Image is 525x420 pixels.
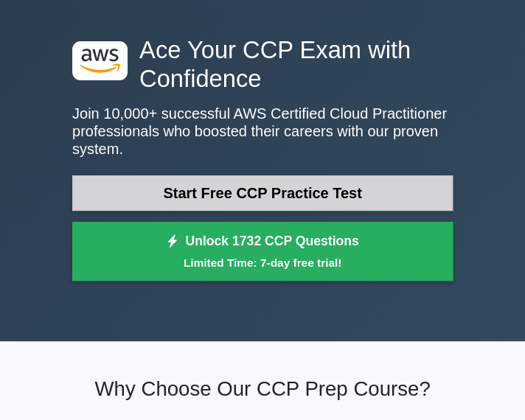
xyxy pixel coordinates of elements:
a: Unlock 1732 CCP QuestionsLimited Time: 7-day free trial! [72,222,453,281]
h2: Why Choose Our CCP Prep Course? [72,377,453,401]
h1: Ace Your CCP Exam with Confidence [72,35,453,93]
p: Join 10,000+ successful AWS Certified Cloud Practitioner professionals who boosted their careers ... [72,105,453,158]
a: Start Free CCP Practice Test [72,175,453,211]
small: Limited Time: 7-day free trial! [91,254,434,271]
